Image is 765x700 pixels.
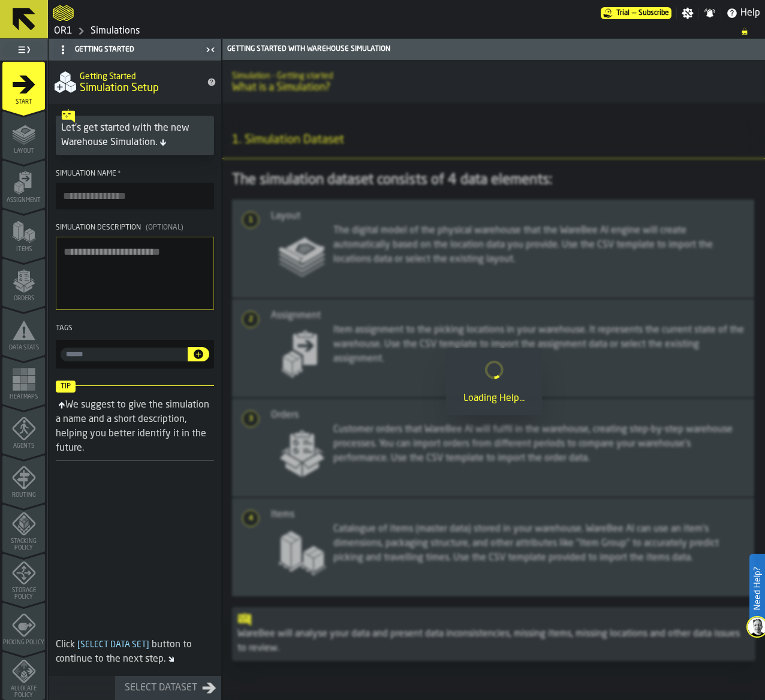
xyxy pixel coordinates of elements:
[61,348,188,361] label: input-value-
[91,24,140,38] a: link-to-/wh/i/02d92962-0f11-4133-9763-7cb092bceeef
[118,170,121,178] span: Required
[56,325,73,332] span: Tags
[2,246,45,253] span: Items
[2,587,45,601] span: Storage Policy
[456,391,532,406] div: Loading Help...
[75,641,152,649] span: Select Data Set
[2,295,45,302] span: Orders
[2,686,45,699] span: Allocate Policy
[616,9,630,17] span: Trial
[202,43,219,57] label: button-toggle-Close me
[2,41,45,58] label: button-toggle-Toggle Full Menu
[632,9,636,17] span: —
[53,2,74,24] a: logo-header
[2,406,45,454] li: menu Agents
[2,345,45,351] span: Data Stats
[56,381,76,393] span: Tip
[56,170,214,209] label: button-toolbar-Simulation Name
[601,7,671,19] div: Menu Subscription
[2,394,45,400] span: Heatmaps
[77,641,80,649] span: [
[2,538,45,551] span: Stacking Policy
[61,348,188,361] input: input-value- input-value-
[49,61,221,104] div: title-Simulation Setup
[146,224,183,231] span: (Optional)
[115,676,221,700] button: button-Select Dataset
[2,443,45,449] span: Agents
[721,6,765,20] label: button-toggle-Help
[740,6,760,20] span: Help
[56,224,141,231] span: Simulation Description
[51,40,202,59] div: Getting Started
[56,237,214,310] textarea: Simulation Description(Optional)
[638,9,669,17] span: Subscribe
[2,651,45,699] li: menu Allocate Policy
[56,183,214,209] input: button-toolbar-Simulation Name
[751,555,764,622] label: Need Help?
[2,455,45,503] li: menu Routing
[53,24,760,38] nav: Breadcrumb
[699,7,721,19] label: button-toggle-Notifications
[2,357,45,405] li: menu Heatmaps
[2,258,45,306] li: menu Orders
[54,24,73,38] a: link-to-/wh/i/02d92962-0f11-4133-9763-7cb092bceeef
[2,553,45,601] li: menu Storage Policy
[2,639,45,646] span: Picking Policy
[2,504,45,552] li: menu Stacking Policy
[2,197,45,204] span: Assignment
[2,111,45,159] li: menu Layout
[222,39,765,60] header: Getting Started with Warehouse Simulation
[2,148,45,155] span: Layout
[2,209,45,257] li: menu Items
[56,638,214,666] div: Click button to continue to the next step.
[188,347,209,361] button: button-
[225,45,763,53] div: Getting Started with Warehouse Simulation
[677,7,698,19] label: button-toggle-Settings
[601,7,671,19] a: link-to-/wh/i/02d92962-0f11-4133-9763-7cb092bceeef/pricing/
[80,70,200,82] h2: Sub Title
[120,681,202,695] div: Select Dataset
[80,82,159,95] span: Simulation Setup
[2,62,45,110] li: menu Start
[56,170,214,178] div: Simulation Name
[61,121,209,150] div: Let's get started with the new Warehouse Simulation.
[2,99,45,105] span: Start
[146,641,149,649] span: ]
[56,400,209,453] div: We suggest to give the simulation a name and a short description, helping you better identify it ...
[2,492,45,499] span: Routing
[2,602,45,650] li: menu Picking Policy
[2,160,45,208] li: menu Assignment
[2,307,45,355] li: menu Data Stats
